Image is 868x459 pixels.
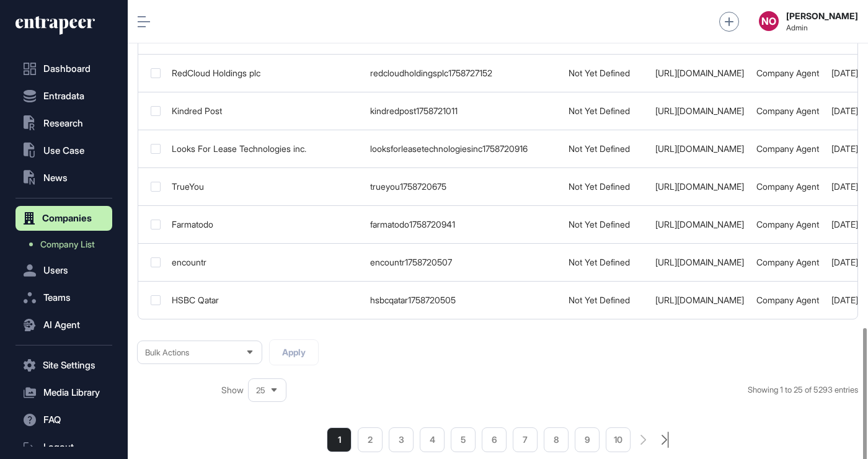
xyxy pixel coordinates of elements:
[569,295,643,305] div: Not Yet Defined
[575,427,600,452] a: 9
[389,427,414,452] a: 3
[43,320,80,330] span: AI Agent
[172,295,358,305] div: HSBC Qatar
[15,84,112,109] button: Entradata
[756,257,819,267] a: Company Agent
[15,166,112,190] button: News
[327,427,352,452] a: 1
[43,265,68,275] span: Users
[43,388,100,398] span: Media Library
[172,68,358,78] div: RedCloud Holdings plc
[43,64,91,74] span: Dashboard
[786,24,858,32] span: Admin
[655,219,744,229] a: [URL][DOMAIN_NAME]
[43,91,84,101] span: Entradata
[172,144,358,154] div: Looks For Lease Technologies inc.
[15,285,112,310] button: Teams
[172,220,358,229] div: Farmatodo
[42,213,92,223] span: Companies
[748,384,858,396] div: Showing 1 to 25 of 5293 entries
[221,385,244,395] span: Show
[756,219,819,229] a: Company Agent
[43,442,74,452] span: Logout
[640,435,647,445] a: search-pagination-next-button
[756,68,819,78] a: Company Agent
[756,143,819,154] a: Company Agent
[759,11,779,31] button: NO
[43,146,84,156] span: Use Case
[606,427,631,452] a: 10
[15,380,112,405] button: Media Library
[569,182,643,192] div: Not Yet Defined
[756,105,819,116] a: Company Agent
[569,257,643,267] div: Not Yet Defined
[756,295,819,305] a: Company Agent
[15,111,112,136] button: Research
[172,257,358,267] div: encountr
[370,257,556,267] div: encountr1758720507
[756,181,819,192] a: Company Agent
[22,233,112,256] a: Company List
[655,68,744,78] a: [URL][DOMAIN_NAME]
[370,106,556,116] div: kindredpost1758721011
[43,293,71,303] span: Teams
[370,220,556,229] div: farmatodo1758720941
[569,144,643,154] div: Not Yet Defined
[482,427,507,452] a: 6
[15,206,112,231] button: Companies
[358,427,383,452] a: 2
[43,360,95,370] span: Site Settings
[513,427,538,452] a: 7
[15,138,112,163] button: Use Case
[786,11,858,21] strong: [PERSON_NAME]
[655,143,744,154] a: [URL][DOMAIN_NAME]
[655,257,744,267] a: [URL][DOMAIN_NAME]
[43,118,83,128] span: Research
[43,173,68,183] span: News
[370,144,556,154] div: looksforleasetechnologiesinc1758720916
[40,239,95,249] span: Company List
[15,313,112,337] button: AI Agent
[569,68,643,78] div: Not Yet Defined
[569,106,643,116] div: Not Yet Defined
[43,415,61,425] span: FAQ
[544,427,569,452] a: 8
[370,182,556,192] div: trueyou1758720675
[172,106,358,116] div: Kindred Post
[256,386,265,395] span: 25
[15,56,112,81] a: Dashboard
[655,105,744,116] a: [URL][DOMAIN_NAME]
[569,220,643,229] div: Not Yet Defined
[172,182,358,192] div: TrueYou
[370,295,556,305] div: hsbcqatar1758720505
[15,258,112,283] button: Users
[370,68,556,78] div: redcloudholdingsplc1758727152
[655,295,744,305] a: [URL][DOMAIN_NAME]
[145,348,189,357] span: Bulk Actions
[655,181,744,192] a: [URL][DOMAIN_NAME]
[451,427,476,452] a: 5
[15,353,112,378] button: Site Settings
[15,408,112,432] button: FAQ
[420,427,445,452] a: 4
[662,432,669,448] a: search-pagination-last-page-button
